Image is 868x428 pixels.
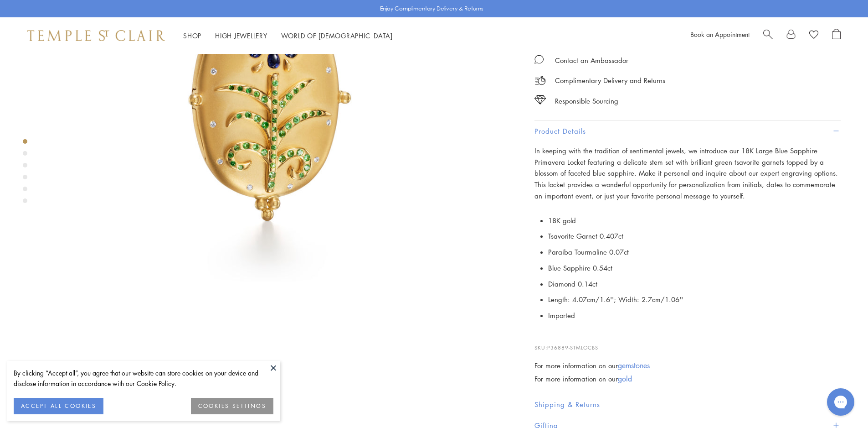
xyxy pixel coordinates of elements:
[534,55,544,64] img: MessageIcon-01_2.svg
[822,385,859,419] iframe: Gorgias live chat messenger
[832,29,841,42] a: Open Shopping Bag
[618,374,632,384] a: gold
[183,31,201,40] a: ShopShop
[14,398,103,414] button: ACCEPT ALL COOKIES
[555,75,665,86] p: Complimentary Delivery and Returns
[534,145,841,202] p: In keeping with the tradition of sentimental jewels, we introduce our 18K Large Blue Sapphire Pri...
[618,360,650,371] a: gemstones
[548,260,841,276] li: Blue Sapphire 0.54ct
[14,368,273,389] div: By clicking “Accept all”, you agree that our website can store cookies on your device and disclos...
[27,30,165,41] img: Temple St. Clair
[534,75,546,86] img: icon_delivery.svg
[534,95,546,104] img: icon_sourcing.svg
[690,30,750,39] a: Book an Appointment
[215,31,267,40] a: High JewelleryHigh Jewellery
[534,373,841,385] div: For more information on our
[548,292,841,308] li: Length: 4.07cm/1.6''; Width: 2.7cm/1.06''
[23,137,27,210] div: Product gallery navigation
[763,29,773,42] a: Search
[555,55,628,66] div: Contact an Ambassador
[534,121,841,141] button: Product Details
[548,213,841,229] li: 18K gold
[555,95,618,107] div: Responsible Sourcing
[183,30,393,42] nav: Main navigation
[547,344,598,351] span: P36889-STMLOCBS
[380,4,483,13] p: Enjoy Complimentary Delivery & Returns
[534,394,841,415] button: Shipping & Returns
[534,334,841,352] p: SKU:
[281,31,393,40] a: World of [DEMOGRAPHIC_DATA]World of [DEMOGRAPHIC_DATA]
[548,228,841,244] li: Tsavorite Garnet 0.407ct
[548,308,841,324] li: Imported
[548,244,841,260] li: Paraiba Tourmaline 0.07ct
[548,276,841,292] li: Diamond 0.14ct
[809,29,818,42] a: View Wishlist
[191,398,273,414] button: COOKIES SETTINGS
[534,360,841,371] div: For more information on our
